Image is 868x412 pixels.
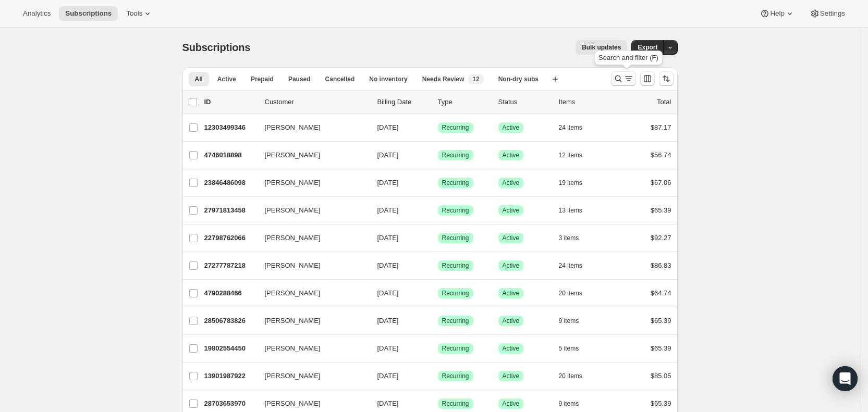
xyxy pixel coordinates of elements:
[204,286,671,301] div: 4790288466[PERSON_NAME][DATE]SuccessRecurringSuccessActive20 items$64.74
[472,75,479,83] span: 12
[204,203,671,218] div: 27971813458[PERSON_NAME][DATE]SuccessRecurringSuccessActive13 items$65.39
[204,233,256,243] p: 22798762066
[638,43,657,52] span: Export
[204,231,671,245] div: 22798762066[PERSON_NAME][DATE]SuccessRecurringSuccessActive3 items$92.27
[651,179,671,186] span: $67.06
[259,340,363,357] button: [PERSON_NAME]
[559,231,591,245] button: 3 items
[204,371,256,381] p: 13901987922
[204,178,256,188] p: 23846486098
[559,123,582,132] span: 24 items
[651,317,671,324] span: $65.39
[377,206,399,214] span: [DATE]
[377,317,399,324] span: [DATE]
[259,119,363,136] button: [PERSON_NAME]
[442,151,469,159] span: Recurring
[442,206,469,215] span: Recurring
[770,9,784,18] span: Help
[651,123,671,131] span: $87.17
[657,97,671,107] p: Total
[503,317,520,325] span: Active
[204,398,256,409] p: 28703653970
[559,120,594,135] button: 24 items
[803,6,851,21] button: Settings
[204,396,671,411] div: 28703653970[PERSON_NAME][DATE]SuccessRecurringSuccessActive9 items$65.39
[559,396,591,411] button: 9 items
[576,40,627,55] button: Bulk updates
[182,42,251,53] span: Subscriptions
[559,206,582,215] span: 13 items
[217,75,236,83] span: Active
[559,97,611,107] div: Items
[442,399,469,408] span: Recurring
[265,233,321,243] span: [PERSON_NAME]
[559,234,579,242] span: 3 items
[59,6,118,21] button: Subscriptions
[651,206,671,214] span: $65.39
[442,261,469,270] span: Recurring
[377,261,399,269] span: [DATE]
[377,344,399,352] span: [DATE]
[377,97,430,107] p: Billing Date
[503,206,520,215] span: Active
[503,289,520,297] span: Active
[377,179,399,186] span: [DATE]
[204,150,256,160] p: 4746018898
[442,289,469,297] span: Recurring
[259,395,363,412] button: [PERSON_NAME]
[559,179,582,187] span: 19 items
[369,75,407,83] span: No inventory
[442,344,469,353] span: Recurring
[377,399,399,407] span: [DATE]
[503,179,520,187] span: Active
[259,368,363,384] button: [PERSON_NAME]
[503,344,520,353] span: Active
[259,174,363,191] button: [PERSON_NAME]
[204,120,671,135] div: 12303499346[PERSON_NAME][DATE]SuccessRecurringSuccessActive24 items$87.17
[204,288,256,298] p: 4790288466
[204,258,671,273] div: 27277787218[PERSON_NAME][DATE]SuccessRecurringSuccessActive24 items$86.83
[503,261,520,270] span: Active
[377,123,399,131] span: [DATE]
[442,179,469,187] span: Recurring
[438,97,490,107] div: Type
[204,148,671,163] div: 4746018898[PERSON_NAME][DATE]SuccessRecurringSuccessActive12 items$56.74
[377,151,399,159] span: [DATE]
[259,257,363,274] button: [PERSON_NAME]
[611,71,636,86] button: Search and filter results
[204,122,256,133] p: 12303499346
[259,147,363,164] button: [PERSON_NAME]
[204,260,256,271] p: 27277787218
[442,317,469,325] span: Recurring
[265,260,321,271] span: [PERSON_NAME]
[17,6,57,21] button: Analytics
[204,176,671,190] div: 23846486098[PERSON_NAME][DATE]SuccessRecurringSuccessActive19 items$67.06
[265,122,321,133] span: [PERSON_NAME]
[651,151,671,159] span: $56.74
[503,151,520,159] span: Active
[833,366,858,391] div: Open Intercom Messenger
[259,202,363,219] button: [PERSON_NAME]
[204,314,671,328] div: 28506783826[PERSON_NAME][DATE]SuccessRecurringSuccessActive9 items$65.39
[559,369,594,383] button: 20 items
[442,372,469,380] span: Recurring
[651,372,671,380] span: $85.05
[651,289,671,297] span: $64.74
[259,313,363,329] button: [PERSON_NAME]
[559,203,594,218] button: 13 items
[204,205,256,216] p: 27971813458
[265,343,321,354] span: [PERSON_NAME]
[325,75,355,83] span: Cancelled
[442,234,469,242] span: Recurring
[559,258,594,273] button: 24 items
[753,6,801,21] button: Help
[503,123,520,132] span: Active
[651,261,671,269] span: $86.83
[265,316,321,326] span: [PERSON_NAME]
[559,261,582,270] span: 24 items
[559,286,594,301] button: 20 items
[259,285,363,302] button: [PERSON_NAME]
[559,289,582,297] span: 20 items
[659,71,674,86] button: Sort the results
[204,316,256,326] p: 28506783826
